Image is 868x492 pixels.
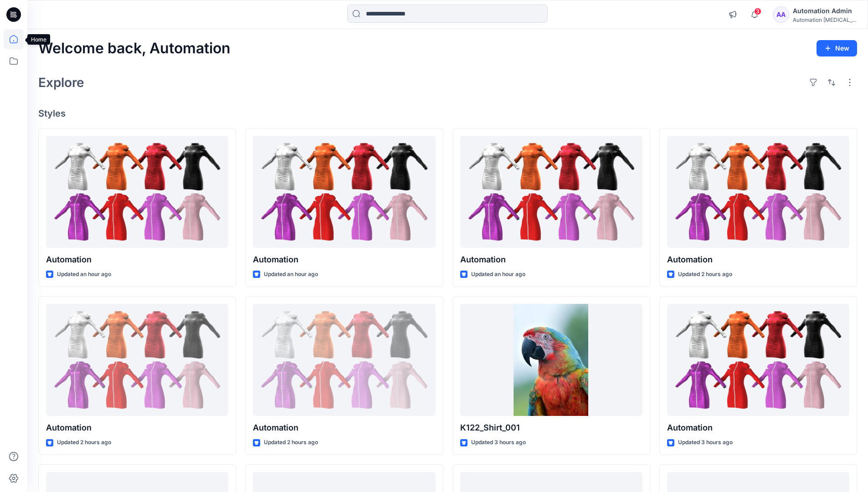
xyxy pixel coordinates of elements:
[253,421,435,434] p: Automation
[773,6,789,23] div: AA
[38,108,857,119] h4: Styles
[46,253,228,266] p: Automation
[471,438,526,447] p: Updated 3 hours ago
[667,136,849,248] a: Automation
[264,438,318,447] p: Updated 2 hours ago
[471,270,525,279] p: Updated an hour ago
[817,40,857,56] button: New
[46,136,228,248] a: Automation
[460,136,642,248] a: Automation
[460,421,642,434] p: K122_Shirt_001
[46,421,228,434] p: Automation
[253,253,435,266] p: Automation
[57,270,111,279] p: Updated an hour ago
[754,8,761,15] span: 3
[57,438,111,447] p: Updated 2 hours ago
[460,253,642,266] p: Automation
[667,421,849,434] p: Automation
[253,136,435,248] a: Automation
[460,304,642,416] a: K122_Shirt_001
[667,304,849,416] a: Automation
[38,40,231,57] h2: Welcome back, Automation
[253,304,435,416] a: Automation
[667,253,849,266] p: Automation
[264,270,318,279] p: Updated an hour ago
[46,304,228,416] a: Automation
[38,75,84,90] h2: Explore
[678,438,733,447] p: Updated 3 hours ago
[793,16,857,23] div: Automation [MEDICAL_DATA]...
[678,270,732,279] p: Updated 2 hours ago
[793,5,857,16] div: Automation Admin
